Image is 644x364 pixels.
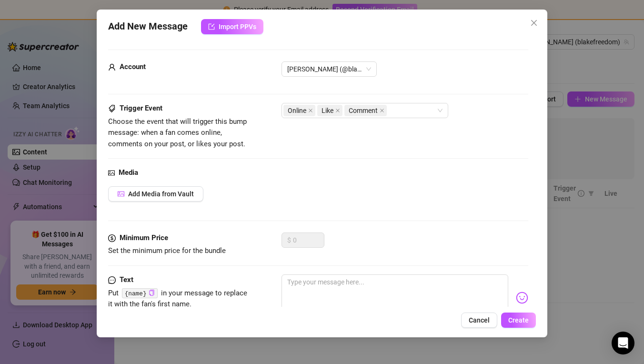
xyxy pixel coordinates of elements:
[335,108,340,113] span: close
[508,316,529,324] span: Create
[501,313,536,328] button: Create
[469,316,490,324] span: Cancel
[108,289,247,309] span: Put in your message to replace it with the fan's first name.
[108,274,116,286] span: message
[308,108,313,113] span: close
[108,233,116,244] span: dollar
[120,233,168,242] strong: Minimum Price
[118,191,124,197] span: picture
[288,105,306,116] span: Online
[530,19,538,27] span: close
[461,313,497,328] button: Cancel
[201,19,263,34] button: Import PPVs
[526,15,542,30] button: Close
[148,290,154,296] span: copy
[349,105,378,116] span: Comment
[108,117,247,148] span: Choose the event that will trigger this bump message: when a fan comes online, comments on your p...
[108,246,226,255] span: Set the minimum price for the bundle
[380,108,384,113] span: close
[120,104,162,112] strong: Trigger Event
[317,105,342,116] span: Like
[120,275,133,284] strong: Text
[526,19,542,27] span: Close
[344,105,387,116] span: Comment
[208,23,215,30] span: import
[612,332,634,354] div: Open Intercom Messenger
[108,186,203,202] button: Add Media from Vault
[148,290,154,297] button: Click to Copy
[283,105,315,116] span: Online
[108,103,116,114] span: tags
[287,62,371,76] span: Blake (@blakefreedom)
[108,167,115,179] span: picture
[128,190,194,198] span: Add Media from Vault
[121,288,157,298] code: {name}
[108,19,188,34] span: Add New Message
[108,61,116,73] span: user
[516,292,528,304] img: svg%3e
[120,62,146,71] strong: Account
[322,105,333,116] span: Like
[219,23,256,30] span: Import PPVs
[119,168,138,177] strong: Media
